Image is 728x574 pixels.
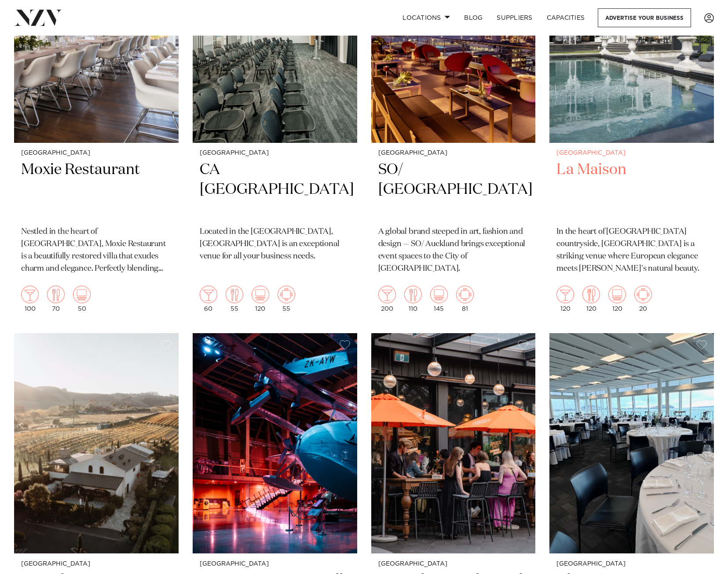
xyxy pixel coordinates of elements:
[378,286,396,312] div: 200
[457,8,490,27] a: BLOG
[21,150,172,156] small: [GEOGRAPHIC_DATA]
[252,286,269,303] img: theatre.png
[21,286,39,303] img: cocktail.png
[21,286,39,312] div: 100
[378,561,529,567] small: [GEOGRAPHIC_DATA]
[378,160,529,219] h2: SO/ [GEOGRAPHIC_DATA]
[404,286,422,303] img: dining.png
[556,286,574,312] div: 120
[634,286,652,312] div: 20
[47,286,65,303] img: dining.png
[200,160,350,219] h2: CA [GEOGRAPHIC_DATA]
[200,150,350,156] small: [GEOGRAPHIC_DATA]
[490,8,539,27] a: SUPPLIERS
[14,10,62,25] img: nzv-logo.png
[540,8,592,27] a: Capacities
[226,286,243,312] div: 55
[556,150,707,156] small: [GEOGRAPHIC_DATA]
[556,286,574,303] img: cocktail.png
[582,286,600,303] img: dining.png
[430,286,448,303] img: theatre.png
[47,286,65,312] div: 70
[278,286,295,303] img: meeting.png
[200,226,350,263] p: Located in the [GEOGRAPHIC_DATA], [GEOGRAPHIC_DATA] is an exceptional venue for all your business...
[556,160,707,219] h2: La Maison
[21,160,172,219] h2: Moxie Restaurant
[378,150,529,156] small: [GEOGRAPHIC_DATA]
[634,286,652,303] img: meeting.png
[378,286,396,303] img: cocktail.png
[456,286,474,312] div: 81
[598,8,691,27] a: Advertise your business
[395,8,457,27] a: Locations
[556,226,707,275] p: In the heart of [GEOGRAPHIC_DATA] countryside, [GEOGRAPHIC_DATA] is a striking venue where Europe...
[252,286,269,312] div: 120
[278,286,295,312] div: 55
[608,286,626,312] div: 120
[73,286,91,303] img: theatre.png
[200,561,350,567] small: [GEOGRAPHIC_DATA]
[226,286,243,303] img: dining.png
[404,286,422,312] div: 110
[378,226,529,275] p: A global brand steeped in art, fashion and design — SO/ Auckland brings exceptional event spaces ...
[430,286,448,312] div: 145
[21,561,172,567] small: [GEOGRAPHIC_DATA]
[608,286,626,303] img: theatre.png
[556,561,707,567] small: [GEOGRAPHIC_DATA]
[73,286,91,312] div: 50
[200,286,217,303] img: cocktail.png
[582,286,600,312] div: 120
[21,226,172,275] p: Nestled in the heart of [GEOGRAPHIC_DATA], Moxie Restaurant is a beautifully restored villa that ...
[200,286,217,312] div: 60
[456,286,474,303] img: meeting.png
